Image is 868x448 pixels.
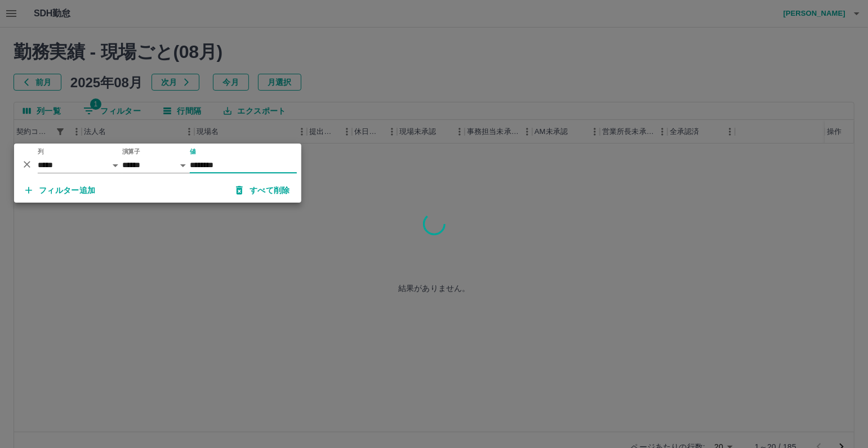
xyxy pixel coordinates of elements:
label: 演算子 [122,147,140,156]
label: 列 [38,147,44,156]
button: 削除 [19,156,35,173]
button: すべて削除 [227,180,299,200]
label: 値 [190,147,196,156]
button: フィルター追加 [16,180,105,200]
